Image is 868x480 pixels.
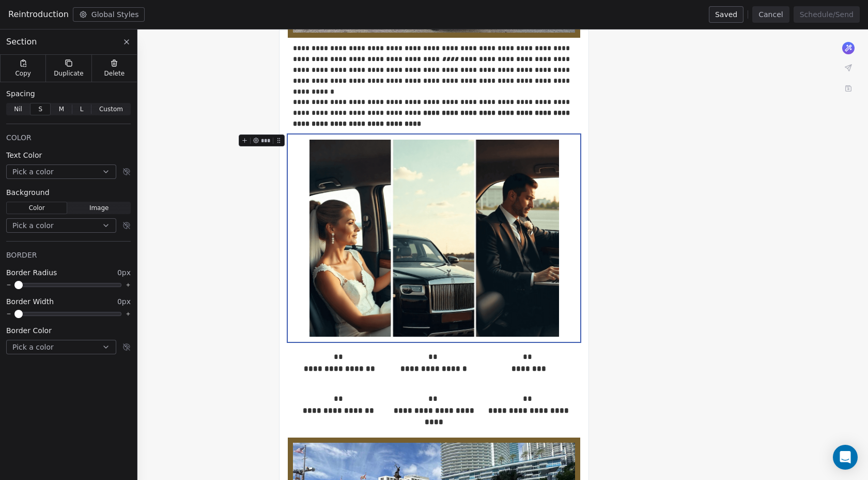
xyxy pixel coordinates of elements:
button: Pick a color [6,218,116,233]
span: Duplicate [54,69,83,78]
div: COLOR [6,132,131,143]
span: Text Color [6,150,42,160]
span: Reintroduction [8,8,69,21]
span: Nil [14,104,22,114]
span: Border Radius [6,267,57,278]
span: M [59,104,64,114]
div: Open Intercom Messenger [833,445,858,470]
span: Border Color [6,325,52,336]
span: L [80,104,84,114]
button: Global Styles [73,7,145,22]
span: Background [6,187,50,198]
span: Image [89,203,109,213]
button: Pick a color [6,340,116,354]
div: BORDER [6,250,131,260]
span: Border Width [6,296,54,307]
span: Spacing [6,88,35,99]
button: Saved [709,6,743,23]
span: Delete [104,69,125,78]
span: 0px [117,296,131,307]
span: 0px [117,267,131,278]
button: Pick a color [6,164,116,179]
button: Cancel [752,6,789,23]
span: Copy [15,69,31,78]
span: Section [6,36,37,48]
span: Custom [99,104,123,114]
button: Schedule/Send [794,6,860,23]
